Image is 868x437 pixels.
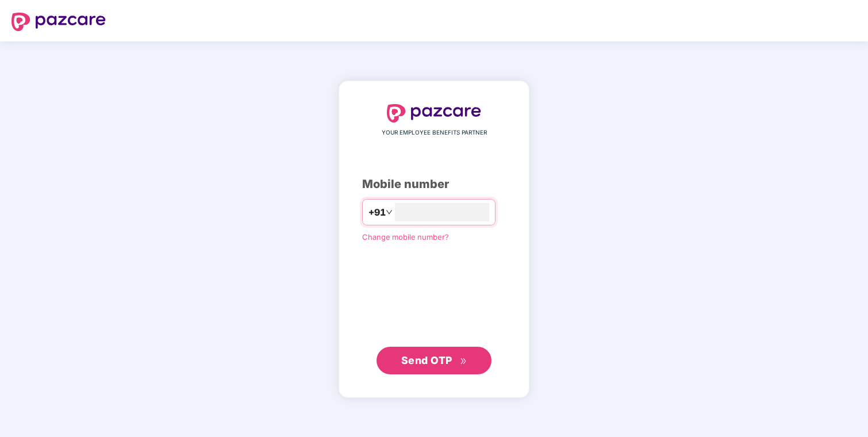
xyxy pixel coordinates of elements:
[11,13,106,31] img: logo
[460,358,467,365] span: double-right
[362,232,449,241] a: Change mobile number?
[368,205,386,220] span: +91
[377,347,491,374] button: Send OTPdouble-right
[386,209,393,216] span: down
[387,104,481,122] img: logo
[362,175,506,193] div: Mobile number
[401,354,452,366] span: Send OTP
[382,128,487,137] span: YOUR EMPLOYEE BENEFITS PARTNER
